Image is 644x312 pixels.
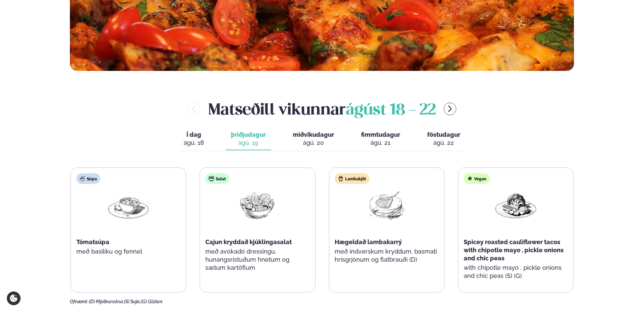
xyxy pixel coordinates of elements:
span: (D) Mjólkurvörur, [89,299,124,304]
button: menu-btn-left [188,103,200,115]
img: soup.svg [80,176,85,181]
h2: Matseðill vikunnar [208,98,436,120]
button: miðvikudagur ágú. 20 [287,128,339,150]
span: þriðjudagur [231,131,266,138]
div: Salat [205,173,229,184]
span: (G) Glúten [141,299,162,304]
button: fimmtudagur ágú. 21 [356,128,406,150]
span: Cajun kryddað kjúklingasalat [205,238,292,245]
button: þriðjudagur ágú. 19 [226,128,271,150]
img: Lamb.svg [338,176,343,181]
img: Lamb-Meat.png [365,189,408,221]
div: ágú. 22 [427,139,460,147]
div: Lambakjöt [335,173,369,184]
div: ágú. 19 [231,139,266,147]
span: Í dag [184,131,204,139]
p: með avókadó dressingu, hunangsristuðum hnetum og sætum kartöflum [205,248,309,272]
img: Salad.png [236,189,279,221]
a: Cookie settings [7,291,21,305]
div: ágú. 18 [184,139,204,147]
span: ágúst 18 - 22 [346,103,436,118]
img: Soup.png [107,189,150,221]
img: Vegan.svg [467,176,472,181]
img: Vegan.png [494,189,537,221]
div: ágú. 20 [293,139,334,147]
span: fimmtudagur [361,131,400,138]
div: Súpa [76,173,100,184]
p: með indverskum kryddum, basmati hrísgrjónum og flatbrauði (D) [335,248,439,264]
span: miðvikudagur [293,131,334,138]
div: ágú. 21 [361,139,400,147]
button: menu-btn-right [444,103,456,115]
span: Spicey roasted cauliflower tacos with chipotle mayo , pickle onions and chic peas [464,238,564,262]
button: Í dag ágú. 18 [178,128,209,150]
p: með basiliku og fennel [76,248,180,256]
p: with chipotle mayo , pickle onions and chic peas (S) (G) [464,264,568,280]
span: Hægeldað lambakarrý [335,238,402,245]
div: Vegan [464,173,490,184]
span: föstudagur [427,131,460,138]
img: salad.svg [209,176,214,181]
button: föstudagur ágú. 22 [422,128,466,150]
span: Ofnæmi: [70,299,88,304]
span: Tómatsúpa [76,238,109,245]
span: (S) Soja, [124,299,141,304]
